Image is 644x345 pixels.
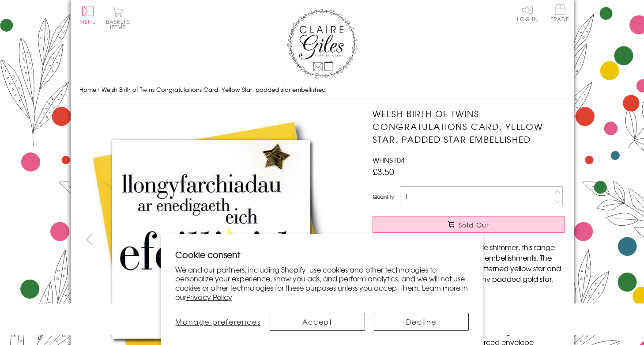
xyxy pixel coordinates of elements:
a: Log In [517,4,538,22]
button: Decline [374,313,469,331]
span: Menu [79,18,97,26]
nav: breadcrumbs [79,81,565,99]
span: › [98,85,100,94]
a: Home [79,85,96,94]
span: 0 items [110,18,130,31]
h1: Welsh Birth of Twins Congratulations Card, Yellow Star, padded star embellished [373,107,565,145]
a: Privacy Policy [186,292,232,302]
button: Accept [270,313,365,331]
a: Trade [551,4,569,23]
span: Sold Out [459,220,490,229]
button: Sold Out [373,216,565,233]
span: Welsh Birth of Twins Congratulations Card, Yellow Star, padded star embellished [102,85,326,94]
span: £3.50 [373,165,394,178]
button: next [335,229,355,249]
span: WHNS104 [373,155,405,165]
button: prev [79,229,99,249]
h2: Cookie consent [175,248,469,261]
p: We and our partners, including Shopify, use cookies and other technologies to personalize your ex... [175,265,469,302]
span: Manage preferences [175,316,260,327]
button: Basket0 items [106,7,130,30]
img: Claire Giles Greetings Cards [287,9,358,79]
button: Manage preferences [175,313,261,331]
label: Quantity [373,193,394,201]
span: Trade [551,4,569,22]
button: Menu [79,6,97,24]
